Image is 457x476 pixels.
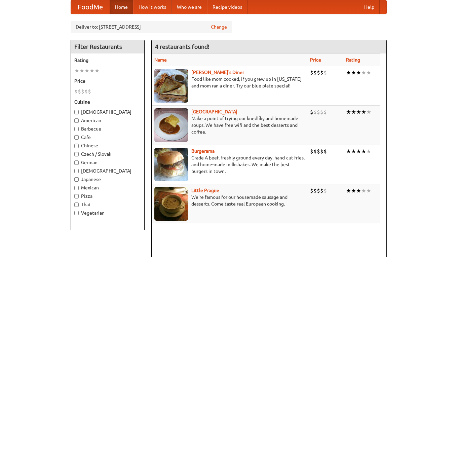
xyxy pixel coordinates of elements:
[74,176,141,183] label: Japanese
[310,57,321,63] a: Price
[317,69,320,76] li: $
[71,21,232,33] div: Deliver to: [STREET_ADDRESS]
[313,69,317,76] li: $
[323,148,327,155] li: $
[74,67,79,74] li: ★
[74,117,141,124] label: American
[74,125,141,132] label: Barbecue
[94,67,100,74] li: ★
[351,187,356,194] li: ★
[320,69,323,76] li: $
[71,0,110,14] a: FoodMe
[366,187,371,194] li: ★
[84,67,89,74] li: ★
[78,88,81,95] li: $
[313,187,317,194] li: $
[154,154,305,175] p: Grade A beef, freshly ground every day, hand-cut fries, and home-made milkshakes. We make the bes...
[356,187,361,194] li: ★
[191,188,219,193] a: Little Prague
[154,76,305,89] p: Food like mom cooked, if you grew up in [US_STATE] and mom ran a diner. Try our blue plate special!
[310,148,313,155] li: $
[346,108,351,116] li: ★
[74,135,79,140] input: Cafe
[356,108,361,116] li: ★
[74,159,141,166] label: German
[154,57,167,63] a: Name
[361,108,366,116] li: ★
[154,69,188,103] img: sallys.jpg
[191,148,215,154] a: Burgerama
[320,148,323,155] li: $
[88,88,91,95] li: $
[310,69,313,76] li: $
[323,69,327,76] li: $
[74,210,141,216] label: Vegetarian
[74,110,79,114] input: [DEMOGRAPHIC_DATA]
[366,148,371,155] li: ★
[74,144,79,148] input: Chinese
[74,211,79,215] input: Vegetarian
[74,109,141,115] label: [DEMOGRAPHIC_DATA]
[74,57,141,64] h5: Rating
[317,148,320,155] li: $
[351,108,356,116] li: ★
[310,187,313,194] li: $
[154,108,188,142] img: czechpoint.jpg
[154,194,305,207] p: We're famous for our housemade sausage and desserts. Come taste real European cooking.
[313,148,317,155] li: $
[74,203,79,207] input: Thai
[154,148,188,181] img: burgerama.jpg
[317,108,320,116] li: $
[74,160,79,165] input: German
[359,0,380,14] a: Help
[346,148,351,155] li: ★
[74,142,141,149] label: Chinese
[71,40,144,53] h4: Filter Restaurants
[74,151,141,157] label: Czech / Slovak
[74,193,141,199] label: Pizza
[89,67,94,74] li: ★
[317,187,320,194] li: $
[110,0,133,14] a: Home
[356,69,361,76] li: ★
[74,186,79,190] input: Mexican
[74,177,79,182] input: Japanese
[74,99,141,105] h5: Cuisine
[351,69,356,76] li: ★
[74,201,141,208] label: Thai
[81,88,84,95] li: $
[74,184,141,191] label: Mexican
[74,134,141,141] label: Cafe
[74,194,79,198] input: Pizza
[361,69,366,76] li: ★
[320,187,323,194] li: $
[74,169,79,173] input: [DEMOGRAPHIC_DATA]
[323,187,327,194] li: $
[172,0,207,14] a: Who we are
[351,148,356,155] li: ★
[155,43,210,50] ng-pluralize: 4 restaurants found!
[211,24,227,30] a: Change
[191,109,237,114] a: [GEOGRAPHIC_DATA]
[74,168,141,174] label: [DEMOGRAPHIC_DATA]
[154,187,188,221] img: littleprague.jpg
[323,108,327,116] li: $
[74,88,78,95] li: $
[361,148,366,155] li: ★
[310,108,313,116] li: $
[74,127,79,131] input: Barbecue
[191,70,244,75] a: [PERSON_NAME]'s Diner
[320,108,323,116] li: $
[74,78,141,84] h5: Price
[313,108,317,116] li: $
[207,0,247,14] a: Recipe videos
[346,187,351,194] li: ★
[154,115,305,135] p: Make a point of trying our knedlíky and homemade soups. We have free wifi and the best desserts a...
[133,0,172,14] a: How it works
[84,88,88,95] li: $
[74,152,79,156] input: Czech / Slovak
[79,67,84,74] li: ★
